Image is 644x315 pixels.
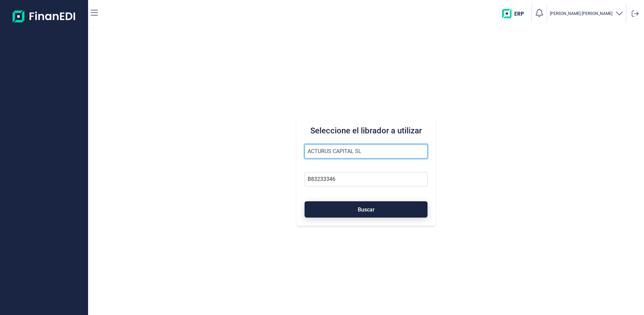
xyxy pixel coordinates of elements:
button: Buscar [305,201,427,218]
input: Busque por NIF [305,172,427,186]
img: erp [502,9,529,18]
p: [PERSON_NAME] [PERSON_NAME] [550,11,612,16]
input: Seleccione la razón social [305,144,427,159]
h3: Seleccione el librador a utilizar [305,125,427,136]
span: Buscar [358,207,375,212]
button: [PERSON_NAME] [PERSON_NAME] [550,9,623,19]
img: Logo de aplicación [13,5,76,27]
